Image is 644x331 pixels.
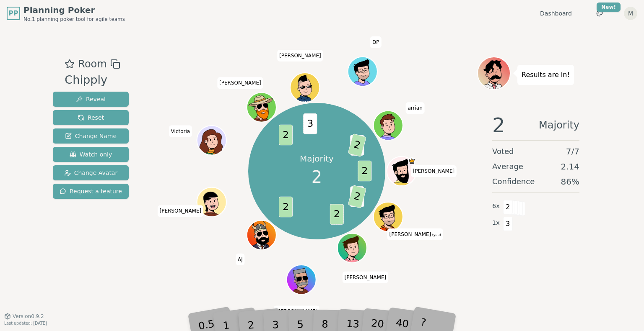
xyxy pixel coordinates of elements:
[624,7,637,20] button: M
[169,125,192,137] span: Click to change your name
[53,165,129,180] button: Change Avatar
[53,128,129,144] button: Change Name
[278,125,292,146] span: 2
[13,313,44,320] span: Version 0.9.2
[492,146,514,157] span: Voted
[4,313,44,320] button: Version0.9.2
[522,69,570,81] p: Results are in!
[65,132,117,140] span: Change Name
[78,56,106,72] span: Room
[23,4,125,16] span: Planning Poker
[60,187,122,195] span: Request a feature
[76,95,106,103] span: Reveal
[492,115,505,135] span: 2
[592,6,607,21] button: New!
[65,72,120,89] div: Chipply
[492,218,500,228] span: 1 x
[597,3,621,12] div: New!
[503,217,513,231] span: 3
[8,8,18,18] span: PP
[53,184,129,199] button: Request a feature
[566,146,579,157] span: 7 / 7
[561,161,579,172] span: 2.14
[53,110,129,125] button: Reset
[64,169,118,177] span: Change Avatar
[539,115,579,135] span: Majority
[70,150,112,159] span: Watch only
[492,161,523,172] span: Average
[4,321,47,326] span: Last updated: [DATE]
[342,271,388,283] span: Click to change your name
[23,16,125,23] span: No.1 planning poker tool for agile teams
[7,4,125,23] a: PPPlanning PokerNo.1 planning poker tool for agile teams
[300,153,334,164] p: Majority
[503,200,513,214] span: 2
[65,56,75,72] button: Add as favourite
[411,165,457,177] span: Click to change your name
[53,147,129,162] button: Watch only
[236,254,245,265] span: Click to change your name
[303,113,317,134] span: 3
[540,9,572,18] a: Dashboard
[492,176,535,187] span: Confidence
[278,197,292,218] span: 2
[387,228,443,240] span: Click to change your name
[330,204,343,225] span: 2
[312,164,322,190] span: 2
[158,205,204,217] span: Click to change your name
[358,161,371,182] span: 2
[405,102,424,114] span: Click to change your name
[370,36,381,48] span: Click to change your name
[561,176,579,187] span: 86 %
[492,202,500,211] span: 6 x
[408,157,415,165] span: Mike is the host
[53,92,129,107] button: Reveal
[78,113,104,122] span: Reset
[217,77,263,89] span: Click to change your name
[431,233,441,237] span: (you)
[348,133,366,157] span: 2
[348,185,366,208] span: 2
[374,203,402,231] button: Click to change your avatar
[277,50,323,62] span: Click to change your name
